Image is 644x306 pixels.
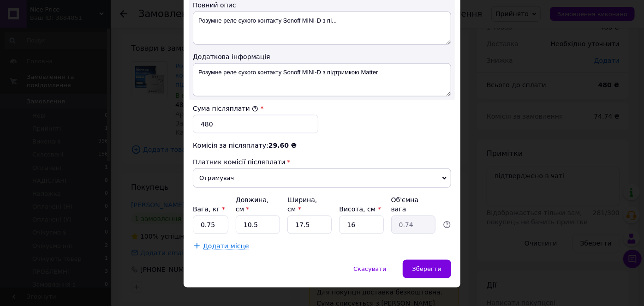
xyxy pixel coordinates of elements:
div: Комісія за післяплату: [193,141,451,150]
label: Сума післяплати [193,105,258,112]
div: Додаткова інформація [193,52,451,61]
span: Платник комісії післяплати [193,158,286,166]
label: Вага, кг [193,205,225,213]
div: Об'ємна вага [391,195,435,214]
span: 29.60 ₴ [268,142,297,149]
textarea: Розумне реле сухого контакту Sonoff MINI-D з пі... [193,12,451,45]
label: Висота, см [339,205,381,213]
textarea: Розумне реле сухого контакту Sonoff MINI-D з підтримкою Matter [193,63,451,96]
span: Зберегти [412,265,441,272]
label: Ширина, см [287,196,317,213]
label: Довжина, см [236,196,269,213]
span: Отримувач [193,168,451,188]
span: Скасувати [353,265,386,272]
div: Повний опис [193,0,451,10]
span: Додати місце [203,242,249,250]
